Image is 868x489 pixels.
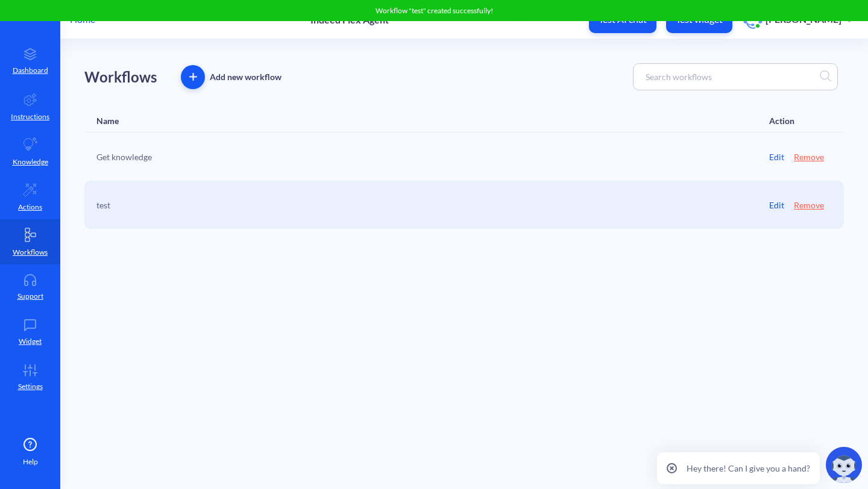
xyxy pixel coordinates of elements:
div: Name [96,116,119,126]
span: Help [23,456,38,467]
p: Knowledge [13,157,48,167]
a: Edit [769,151,784,163]
p: Support [17,291,43,302]
p: Workflows [13,247,48,258]
p: Settings [18,381,43,392]
button: Remove [794,151,824,163]
a: Get knowledge [96,151,152,163]
p: Actions [18,202,42,213]
div: Action [769,116,794,126]
span: Workflow "test" created successfully! [376,6,493,15]
p: Widget [19,336,42,347]
p: Hey there! Can I give you a hand? [687,462,810,475]
p: Workflows [84,66,157,88]
input: Search workflows [640,70,820,84]
a: Edit [769,199,784,211]
img: copilot-icon.svg [826,447,862,483]
p: Dashboard [13,65,48,76]
p: Instructions [11,111,49,122]
div: Add new workflow [210,70,281,84]
button: Remove [794,199,824,211]
a: test [96,199,110,211]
